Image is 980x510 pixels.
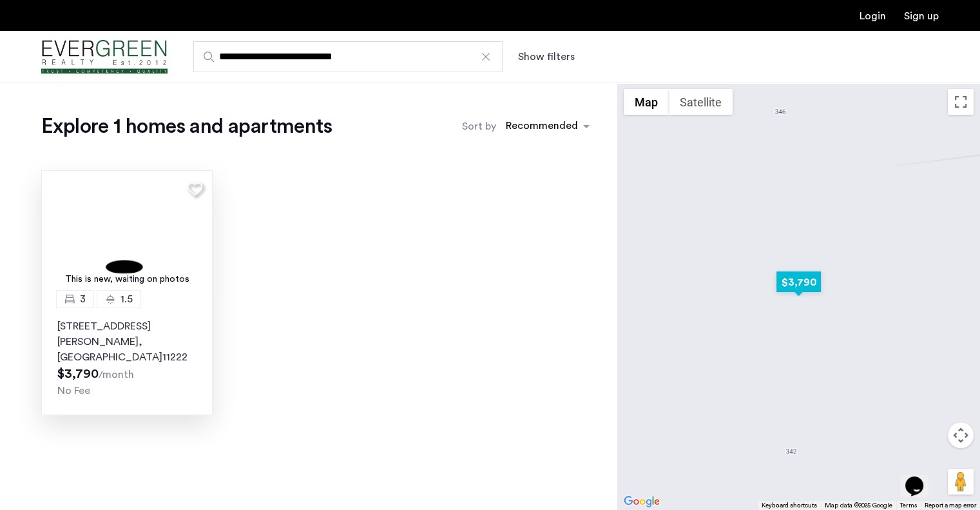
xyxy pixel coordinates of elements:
[624,89,669,115] button: Show street map
[41,113,332,139] h1: Explore 1 homes and apartments
[57,319,197,365] p: [STREET_ADDRESS][PERSON_NAME] 11222
[669,89,733,115] button: Show satellite imagery
[504,118,578,137] div: Recommended
[948,89,974,115] button: Toggle fullscreen view
[825,502,892,509] span: Map data ©2025 Google
[57,368,99,380] span: $3,790
[948,422,974,448] button: Map camera controls
[762,501,817,510] button: Keyboard shortcuts
[41,33,168,81] a: Cazamio Logo
[48,273,206,286] div: This is new, waiting on photos
[518,49,575,64] button: Show or hide filters
[620,493,663,510] a: Open this area in Google Maps (opens a new window)
[900,501,917,510] a: Terms (opens in new tab)
[900,458,941,497] iframe: chat widget
[499,115,596,138] ng-select: sort-apartment
[925,501,976,510] a: Report a map error
[462,119,496,134] label: Sort by
[41,170,213,299] a: This is new, waiting on photos
[193,41,503,72] input: Apartment Search
[904,11,939,21] a: Registration
[120,291,133,307] span: 1.5
[57,386,90,396] span: No Fee
[948,469,974,495] button: Drag Pegman onto the map to open Street View
[80,291,86,307] span: 3
[771,268,826,297] div: $3,790
[41,33,168,81] img: logo
[99,369,134,380] sub: /month
[41,299,213,415] a: 31.5[STREET_ADDRESS][PERSON_NAME], [GEOGRAPHIC_DATA]11222No Fee
[41,170,213,299] img: 1.gif
[860,11,886,21] a: Login
[620,493,663,510] img: Google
